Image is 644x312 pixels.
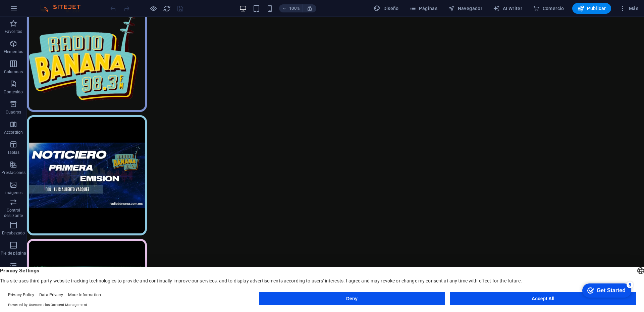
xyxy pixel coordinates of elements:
button: AI Writer [490,3,525,14]
div: Diseño (Ctrl+Alt+Y) [371,3,401,14]
div: Get Started [20,7,49,13]
p: Cuadros [6,109,21,115]
span: Comercio [533,5,564,12]
p: Contenido [4,89,23,95]
button: Navegador [445,3,485,14]
p: Encabezado [2,230,25,236]
button: Publicar [572,3,611,14]
button: 100% [279,4,303,12]
button: Comercio [530,3,567,14]
p: Pie de página [1,251,26,256]
button: Haz clic para salir del modo de previsualización y seguir editando [149,4,157,12]
div: 5 [50,1,56,8]
i: Volver a cargar página [163,5,171,12]
div: Get Started 5 items remaining, 0% complete [5,3,54,17]
button: Páginas [407,3,440,14]
span: Diseño [374,5,399,12]
button: Más [616,3,641,14]
span: Navegador [448,5,482,12]
h6: 100% [289,4,300,12]
span: AI Writer [493,5,522,12]
p: Prestaciones [1,170,25,175]
button: Diseño [371,3,401,14]
img: Editor Logo [39,4,89,12]
span: Páginas [410,5,437,12]
i: Al redimensionar, ajustar el nivel de zoom automáticamente para ajustarse al dispositivo elegido. [307,5,313,11]
p: Favoritos [5,29,22,34]
p: Elementos [4,49,23,54]
p: Imágenes [4,190,22,195]
span: Más [619,5,638,12]
p: Tablas [7,150,20,155]
p: Columnas [4,69,23,75]
p: Accordion [4,130,23,135]
span: Publicar [578,5,606,12]
button: reload [163,4,171,12]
